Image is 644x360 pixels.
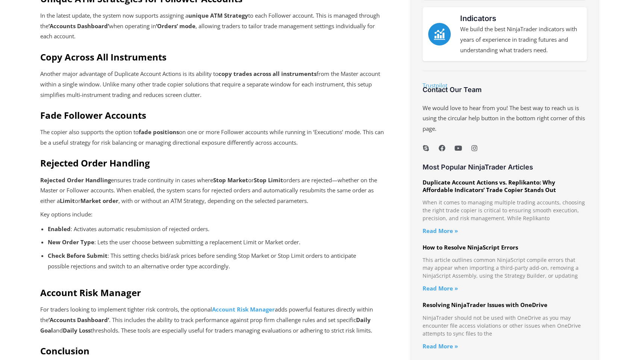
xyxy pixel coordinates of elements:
[40,69,385,100] p: Another major advantage of Duplicate Account Actions is its ability to from the Master account wi...
[460,24,581,56] p: We build the best NinjaTrader indicators with years of experience in trading futures and understa...
[40,304,385,336] p: For traders looking to implement tighter risk controls, the optional adds powerful features direc...
[40,157,385,169] h2: Rejected Order Handling
[40,316,371,334] strong: Daily Goal
[428,23,451,45] a: Indicators
[40,175,385,207] p: ensures trade continuity in cases where or orders are rejected—whether on the Master or Follower ...
[423,85,587,94] h3: Contact Our Team
[460,14,496,23] a: Indicators
[423,256,587,280] p: This article outlines common NinjaScript compile errors that may appear when importing a third-pa...
[60,197,75,204] strong: Limit
[213,176,248,184] strong: Stop Market
[156,22,195,30] strong: ‘Orders’ mode
[80,197,118,204] strong: Market order
[48,225,71,233] strong: Enabled
[63,327,91,334] strong: Daily Loss
[48,238,94,246] strong: New Order Type
[423,163,587,171] h3: Most Popular NinjaTrader Articles
[48,224,377,234] p: : Activates automatic resubmission of rejected orders.
[423,198,587,222] p: When it comes to managing multiple trading accounts, choosing the right trade copier is critical ...
[423,103,587,135] p: We would love to hear from you! The best way to reach us is using the circular help button in the...
[40,11,385,42] p: In the latest update, the system now supports assigning a to each Follower account. This is manag...
[212,306,275,313] a: Account Risk Manager
[139,128,179,136] strong: fade positions
[40,345,385,357] h2: Conclusion
[48,237,377,248] p: : Lets the user choose between submitting a replacement Limit or Market order.
[48,251,377,272] p: : This setting checks bid/ask prices before sending Stop Market or Stop Limit orders to anticipat...
[423,301,547,309] a: Resolving NinjaTrader Issues with OneDrive
[40,209,385,220] p: Key options include:
[423,227,458,234] a: Read more about Duplicate Account Actions vs. Replikanto: Why Affordable Indicators’ Trade Copier...
[254,176,283,184] strong: Stop Limit
[40,127,385,148] p: The copier also supports the option to on one or more Follower accounts while running in ‘Executi...
[423,284,458,292] a: Read more about How to Resolve NinjaScript Errors
[48,252,108,259] strong: Check Before Submit
[423,82,447,89] a: Trustpilot
[188,12,248,19] strong: unique ATM Strategy
[218,70,317,77] strong: copy trades across all instruments
[40,176,111,184] strong: Rejected Order Handling
[48,316,109,324] strong: ‘Accounts Dashboard’
[40,109,385,121] h2: Fade Follower Accounts
[48,22,109,30] strong: ‘Accounts Dashboard’
[423,178,556,194] a: Duplicate Account Actions vs. Replikanto: Why Affordable Indicators’ Trade Copier Stands Out
[40,51,385,63] h2: Copy Across All Instruments
[423,342,458,350] a: Read more about Resolving NinjaTrader Issues with OneDrive
[40,287,385,298] h2: Account Risk Manager
[423,314,587,337] p: NinjaTrader should not be used with OneDrive as you may encounter file access violations or other...
[423,244,518,251] a: How to Resolve NinjaScript Errors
